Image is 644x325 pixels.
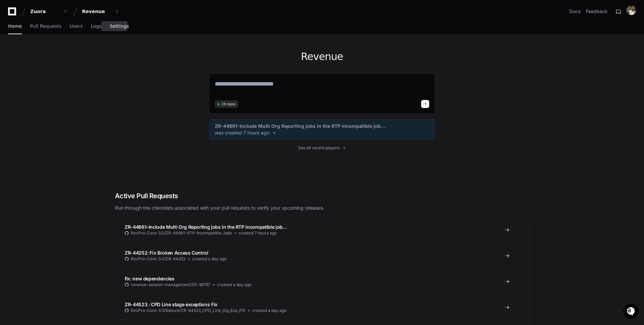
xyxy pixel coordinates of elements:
[115,205,529,211] p: Run through the checklists associated with your pull requests to verify your upcoming releases.
[252,308,286,313] span: created a day ago
[67,105,81,110] span: Pylon
[47,104,81,110] a: Powered byPylon
[215,123,385,129] span: ZR-44661-Include Multi Org Reporting jobs in the RTP incompatible job…
[110,24,129,28] span: Settings
[125,276,174,281] span: fix: new dependencies
[70,19,83,34] a: Users
[622,303,641,321] iframe: Open customer support
[7,50,19,62] img: 1736555170064-99ba0984-63c1-480f-8ee9-699278ef63ed
[23,56,85,62] div: We're available if you need us!
[70,24,83,28] span: Users
[7,6,20,20] img: PlayerZero
[627,6,636,15] img: ACg8ocLG_LSDOp7uAivCyQqIxj1Ef0G8caL3PxUxK52DC0_DO42UYdCW=s96-c
[115,242,529,268] a: ZR-44252: Fix Broken Access ControlRevPro-Core-3.0/ZR-44252created a day ago
[209,51,435,63] h1: Revenue
[215,129,269,136] span: was created 7 hours ago
[104,71,122,79] button: See all
[239,230,277,236] span: created 7 hours ago
[131,230,232,236] span: RevPro-Core-3.0/ZR-44661-RTP-Incompatible-Jobs
[125,302,217,307] span: ZR-44523 : CPD Line stage exceptions Fix
[114,52,122,60] button: Start new chat
[115,294,529,320] a: ZR-44523 : CPD Line stage exceptions FixRevPro-Core-3.0/feature/ZR-44523_CPD_Line_Stg_Exp_FIXcrea...
[586,8,608,15] button: Feedback
[569,8,580,15] a: Docs
[7,83,17,94] img: Sidi Zhu
[91,24,102,28] span: Logs
[79,5,122,17] button: Revenue
[21,90,54,95] span: [PERSON_NAME]
[215,123,429,136] a: ZR-44661-Include Multi Org Reporting jobs in the RTP incompatible job…was created 7 hours ago
[7,26,122,37] div: Welcome
[115,191,529,201] h2: Active Pull Requests
[30,8,59,15] div: Zuora
[222,102,236,107] span: 19 repos
[23,50,110,56] div: Start new chat
[110,19,129,34] a: Settings
[192,256,227,262] span: created a day ago
[298,145,340,151] span: See all recent players
[115,268,529,294] a: fix: new dependenciesrevenue-session-management/ZR-36797created a day ago
[30,19,61,34] a: Pull Requests
[217,282,251,287] span: created a day ago
[28,5,71,17] button: Zuora
[125,250,208,256] span: ZR-44252: Fix Broken Access Control
[115,217,529,242] a: ZR-44661-Include Multi Org Reporting jobs in the RTP incompatible job…RevPro-Core-3.0/ZR-44661-RT...
[131,282,210,287] span: revenue-session-management/ZR-36797
[91,19,102,34] a: Logs
[131,308,245,313] span: RevPro-Core-3.0/feature/ZR-44523_CPD_Line_Stg_Exp_FIX
[30,24,61,28] span: Pull Requests
[8,19,22,34] a: Home
[56,90,58,95] span: •
[125,224,287,230] span: ZR-44661-Include Multi Org Reporting jobs in the RTP incompatible job…
[82,8,111,15] div: Revenue
[7,73,45,78] div: Past conversations
[59,90,73,95] span: [DATE]
[209,145,435,151] a: See all recent players
[131,256,186,262] span: RevPro-Core-3.0/ZR-44252
[8,24,22,28] span: Home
